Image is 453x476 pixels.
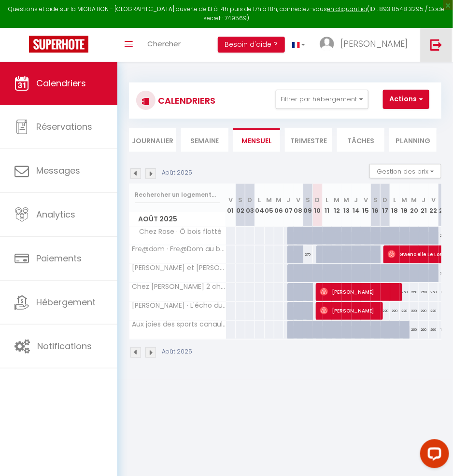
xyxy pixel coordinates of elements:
[364,195,368,204] abbr: V
[389,128,437,152] li: Planning
[373,195,378,204] abbr: S
[419,321,429,339] div: 260
[36,164,80,177] span: Messages
[36,252,82,264] span: Paiements
[233,128,281,152] li: Mensuel
[228,195,233,204] abbr: V
[181,128,228,152] li: Semaine
[36,296,96,308] span: Hébergement
[36,208,75,220] span: Analytics
[410,283,419,301] div: 250
[226,184,236,227] th: 01
[323,184,332,227] th: 11
[129,212,226,226] span: Août 2025
[369,164,441,178] button: Gestion des prix
[303,245,313,263] div: 270
[245,184,255,227] th: 03
[431,195,436,204] abbr: V
[131,321,227,328] span: Aux joies des sports canaulais
[131,302,227,309] span: [PERSON_NAME] · L'écho du bois
[439,283,448,301] div: 170
[320,283,401,301] span: [PERSON_NAME]
[267,195,272,204] abbr: M
[320,301,382,320] span: [PERSON_NAME]
[320,37,334,51] img: ...
[411,195,417,204] abbr: M
[131,283,227,290] span: Chez [PERSON_NAME] 2 chambres au sein d'une pinède
[258,195,261,204] abbr: L
[337,128,384,152] li: Tâches
[265,184,274,227] th: 05
[255,184,265,227] th: 04
[327,5,368,13] a: en cliquant ici
[332,184,342,227] th: 12
[400,283,410,301] div: 250
[236,184,245,227] th: 02
[419,283,429,301] div: 250
[36,121,92,133] span: Réservations
[156,90,215,111] h3: CALENDRIERS
[429,283,439,301] div: 250
[429,302,439,320] div: 220
[131,245,227,253] span: Fre@dom · Fre@Dom au bord du [GEOGRAPHIC_DATA]
[131,227,225,237] span: Chez Rose · Ô bois flotté
[429,321,439,339] div: 260
[419,184,429,227] th: 21
[294,184,303,227] th: 08
[287,195,291,204] abbr: J
[276,90,368,109] button: Filtrer par hébergement
[352,184,361,227] th: 14
[284,184,294,227] th: 07
[140,28,188,62] a: Chercher
[276,195,282,204] abbr: M
[274,184,284,227] th: 06
[306,195,310,204] abbr: S
[402,195,408,204] abbr: M
[381,302,390,320] div: 220
[439,321,448,339] div: 160
[354,195,358,204] abbr: J
[410,321,419,339] div: 260
[285,128,332,152] li: Trimestre
[340,38,408,50] span: [PERSON_NAME]
[147,39,181,49] span: Chercher
[361,184,371,227] th: 15
[342,184,352,227] th: 13
[439,184,448,227] th: 23
[334,195,340,204] abbr: M
[129,128,176,152] li: Journalier
[248,195,253,204] abbr: D
[162,168,192,177] p: Août 2025
[422,195,426,204] abbr: J
[390,184,400,227] th: 18
[326,195,329,204] abbr: L
[383,195,388,204] abbr: D
[315,195,320,204] abbr: D
[430,39,442,51] img: logout
[410,302,419,320] div: 220
[394,195,396,204] abbr: L
[296,195,300,204] abbr: V
[410,184,419,227] th: 20
[381,184,390,227] th: 17
[441,195,445,204] abbr: S
[412,435,453,476] iframe: LiveChat chat widget
[429,184,439,227] th: 22
[36,77,86,89] span: Calendriers
[439,227,448,245] div: 250
[388,245,449,263] span: Gwenaelle Le Lostec
[238,195,242,204] abbr: S
[29,36,88,53] img: Super Booking
[131,264,227,272] span: [PERSON_NAME] et [PERSON_NAME] qui comme [PERSON_NAME] a fait un beau voyage
[344,195,350,204] abbr: M
[439,264,448,282] div: 275
[313,184,323,227] th: 10
[371,184,381,227] th: 16
[303,184,313,227] th: 09
[135,186,220,204] input: Rechercher un logement...
[400,302,410,320] div: 220
[312,28,420,62] a: ... [PERSON_NAME]
[419,302,429,320] div: 220
[390,302,400,320] div: 220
